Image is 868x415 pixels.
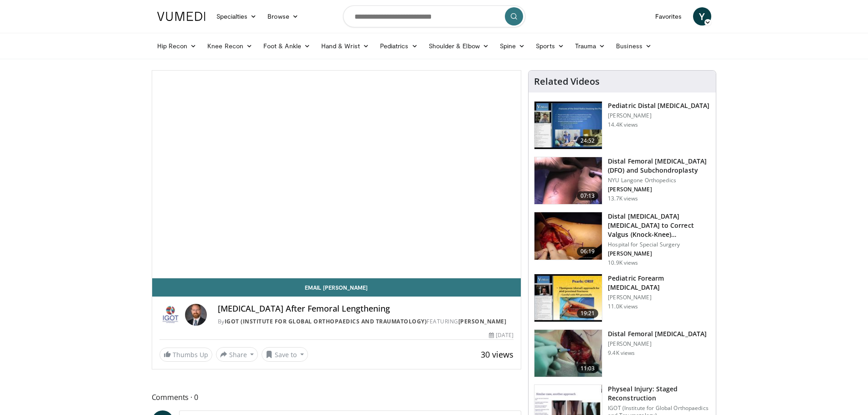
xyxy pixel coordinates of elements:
[534,157,602,205] img: eolv1L8ZdYrFVOcH4xMDoxOjBzMTt2bJ.150x105_q85_crop-smart_upscale.jpg
[152,278,521,297] a: Email [PERSON_NAME]
[202,37,258,55] a: Knee Recon
[316,37,375,55] a: Hand & Wrist
[608,157,710,175] h3: Distal Femoral [MEDICAL_DATA] (DFO) and Subchondroplasty
[608,241,710,248] p: Hospital for Special Surgery
[216,347,258,362] button: Share
[608,112,709,119] p: [PERSON_NAME]
[494,37,530,55] a: Spine
[534,274,602,322] img: 2a845b50-1aca-489d-b8cc-0e42b1fce61d.150x105_q85_crop-smart_upscale.jpg
[423,37,494,55] a: Shoulder & Elbow
[159,304,181,326] img: IGOT (Institute for Global Orthopaedics and Traumatology)
[608,186,710,193] p: [PERSON_NAME]
[608,303,638,310] p: 11.0K views
[157,12,205,21] img: VuMedi Logo
[608,195,638,202] p: 13.7K views
[577,309,599,318] span: 19:21
[534,212,602,260] img: 792110d2-4bfb-488c-b125-1d445b1bd757.150x105_q85_crop-smart_upscale.jpg
[608,349,635,357] p: 9.4K views
[458,318,507,325] a: [PERSON_NAME]
[577,364,599,373] span: 11:03
[611,37,657,55] a: Business
[608,259,638,266] p: 10.9K views
[608,177,710,184] p: NYU Langone Orthopedics
[577,191,599,200] span: 07:13
[608,384,710,403] h3: Physeal Injury: Staged Reconstruction
[693,7,711,26] a: Y
[258,37,316,55] a: Foot & Ankle
[152,391,522,403] span: Comments 0
[262,347,308,362] button: Save to
[211,7,262,26] a: Specialties
[534,157,710,205] a: 07:13 Distal Femoral [MEDICAL_DATA] (DFO) and Subchondroplasty NYU Langone Orthopedics [PERSON_NA...
[534,330,602,377] img: 25428385-1b92-4282-863f-6f55f04d6ae5.150x105_q85_crop-smart_upscale.jpg
[262,7,304,26] a: Browse
[534,274,710,322] a: 19:21 Pediatric Forearm [MEDICAL_DATA] [PERSON_NAME] 11.0K views
[608,121,638,128] p: 14.4K views
[530,37,570,55] a: Sports
[608,212,710,239] h3: Distal [MEDICAL_DATA] [MEDICAL_DATA] to Correct Valgus (Knock-Knee) [MEDICAL_DATA]
[608,250,710,257] p: [PERSON_NAME]
[608,329,707,338] h3: ​Distal Femoral [MEDICAL_DATA]
[577,247,599,256] span: 06:19
[481,349,514,360] span: 30 views
[534,76,600,87] h4: Related Videos
[343,5,525,27] input: Search topics, interventions
[534,212,710,266] a: 06:19 Distal [MEDICAL_DATA] [MEDICAL_DATA] to Correct Valgus (Knock-Knee) [MEDICAL_DATA] Hospital...
[608,294,710,301] p: [PERSON_NAME]
[534,101,710,149] a: 24:52 Pediatric Distal [MEDICAL_DATA] [PERSON_NAME] 14.4K views
[218,304,514,314] h4: [MEDICAL_DATA] After Femoral Lengthening
[152,37,202,55] a: Hip Recon
[534,102,602,149] img: a1adf488-03e1-48bc-8767-c070b95a647f.150x105_q85_crop-smart_upscale.jpg
[608,101,709,110] h3: Pediatric Distal [MEDICAL_DATA]
[608,274,710,292] h3: Pediatric Forearm [MEDICAL_DATA]
[159,348,212,362] a: Thumbs Up
[375,37,423,55] a: Pediatrics
[489,331,514,339] div: [DATE]
[608,340,707,348] p: [PERSON_NAME]
[534,329,710,378] a: 11:03 ​Distal Femoral [MEDICAL_DATA] [PERSON_NAME] 9.4K views
[577,136,599,145] span: 24:52
[218,318,514,326] div: By FEATURING
[570,37,611,55] a: Trauma
[185,304,207,326] img: Avatar
[650,7,688,26] a: Favorites
[152,71,521,278] video-js: Video Player
[225,318,427,325] a: IGOT (Institute for Global Orthopaedics and Traumatology)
